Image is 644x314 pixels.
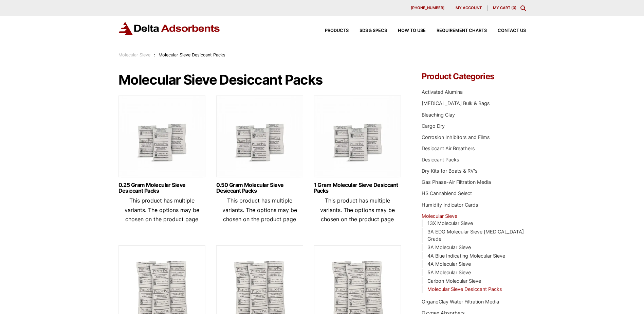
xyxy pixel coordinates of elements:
a: 1 Gram Molecular Sieve Desiccant Packs [314,182,401,194]
a: Molecular Sieve Desiccant Packs [427,286,502,292]
a: Desiccant Air Breathers [422,145,475,151]
a: 4A Blue Indicating Molecular Sieve [427,253,505,259]
span: SDS & SPECS [360,29,387,33]
div: Toggle Modal Content [520,5,526,11]
span: 0 [513,5,515,10]
a: [MEDICAL_DATA] Bulk & Bags [422,100,490,106]
a: Molecular Sieve [422,213,457,219]
a: Cargo Dry [422,123,445,129]
a: Carbon Molecular Sieve [427,278,481,284]
span: This product has multiple variants. The options may be chosen on the product page [125,197,199,222]
span: Products [325,29,349,33]
span: : [154,52,155,57]
a: Products [314,29,349,33]
a: My Cart (0) [493,5,516,10]
span: My account [456,6,482,10]
a: Corrosion Inhibitors and Films [422,134,490,140]
a: My account [450,5,487,11]
a: Dry Kits for Boats & RV's [422,168,478,174]
span: This product has multiple variants. The options may be chosen on the product page [320,197,395,222]
a: Activated Alumina [422,89,463,95]
a: OrganoClay Water Filtration Media [422,299,499,304]
a: Contact Us [487,29,526,33]
a: Bleaching Clay [422,112,455,118]
a: Desiccant Packs [422,157,459,162]
span: Requirement Charts [437,29,487,33]
span: Contact Us [498,29,526,33]
h4: Product Categories [422,72,526,81]
a: 0.50 Gram Molecular Sieve Desiccant Packs [216,182,303,194]
span: This product has multiple variants. The options may be chosen on the product page [222,197,297,222]
a: SDS & SPECS [349,29,387,33]
a: Molecular Sieve [118,52,150,57]
span: Molecular Sieve Desiccant Packs [159,52,225,57]
a: 4A Molecular Sieve [427,261,471,267]
a: How to Use [387,29,426,33]
h1: Molecular Sieve Desiccant Packs [118,72,402,87]
img: Delta Adsorbents [118,22,220,35]
a: HS Cannablend Select [422,190,472,196]
a: Requirement Charts [426,29,487,33]
a: 3A Molecular Sieve [427,244,471,250]
a: Gas Phase-Air Filtration Media [422,179,491,185]
a: 5A Molecular Sieve [427,269,471,275]
a: 13X Molecular Sieve [427,220,473,226]
a: Humidity Indicator Cards [422,202,478,208]
span: [PHONE_NUMBER] [411,6,444,10]
a: 0.25 Gram Molecular Sieve Desiccant Packs [118,182,205,194]
a: [PHONE_NUMBER] [405,5,450,11]
a: 3A EDG Molecular Sieve [MEDICAL_DATA] Grade [427,229,524,242]
span: How to Use [398,29,426,33]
